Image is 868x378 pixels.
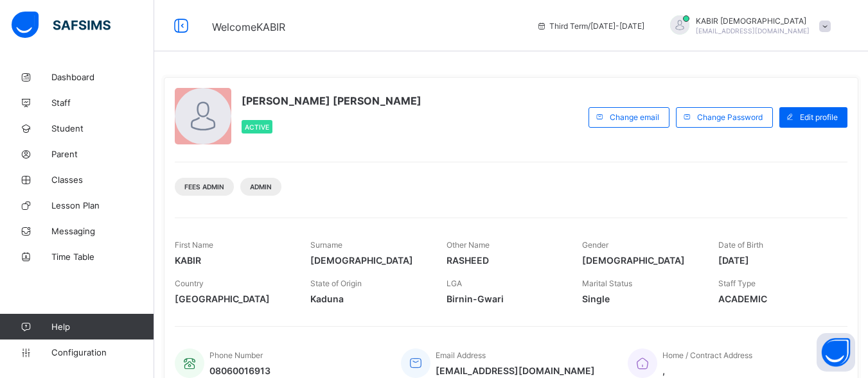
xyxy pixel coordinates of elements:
[51,252,154,262] span: Time Table
[436,350,486,360] span: Email Address
[184,183,224,191] span: Fees Admin
[209,365,270,376] span: 08060016913
[12,12,111,39] img: safsims
[175,240,213,250] span: First Name
[310,255,427,266] span: [DEMOGRAPHIC_DATA]
[245,123,269,131] span: Active
[242,94,421,107] span: [PERSON_NAME] [PERSON_NAME]
[447,240,490,250] span: Other Name
[657,15,837,37] div: KABIRHADIZA
[582,240,608,250] span: Gender
[447,279,462,288] span: LGA
[310,293,427,304] span: Kaduna
[696,27,810,35] span: [EMAIL_ADDRESS][DOMAIN_NAME]
[175,255,291,266] span: KABIR
[610,112,659,122] span: Change email
[250,183,272,191] span: Admin
[51,226,154,236] span: Messaging
[51,72,154,82] span: Dashboard
[51,98,154,108] span: Staff
[51,149,154,159] span: Parent
[310,240,342,250] span: Surname
[436,365,595,376] span: [EMAIL_ADDRESS][DOMAIN_NAME]
[175,293,291,304] span: [GEOGRAPHIC_DATA]
[800,112,838,122] span: Edit profile
[582,293,698,304] span: Single
[51,123,154,133] span: Student
[175,279,204,288] span: Country
[447,293,563,304] span: Birnin-Gwari
[447,255,563,266] span: RASHEED
[718,240,763,250] span: Date of Birth
[582,255,698,266] span: [DEMOGRAPHIC_DATA]
[51,347,154,357] span: Configuration
[696,16,810,26] span: KABIR [DEMOGRAPHIC_DATA]
[662,350,752,360] span: Home / Contract Address
[718,255,835,266] span: [DATE]
[697,112,763,122] span: Change Password
[718,293,835,304] span: ACADEMIC
[817,333,855,372] button: Open asap
[310,279,362,288] span: State of Origin
[51,175,154,185] span: Classes
[51,322,154,332] span: Help
[718,279,756,288] span: Staff Type
[582,279,632,288] span: Marital Status
[51,200,154,210] span: Lesson Plan
[662,365,752,376] span: ,
[212,21,285,33] span: Welcome KABIR
[536,21,644,31] span: session/term information
[209,350,263,360] span: Phone Number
